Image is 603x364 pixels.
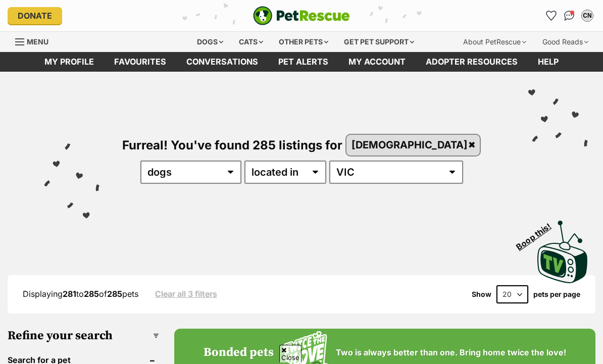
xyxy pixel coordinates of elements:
h3: Refine your search [8,329,159,343]
a: conversations [176,52,268,72]
span: Close [279,345,301,362]
a: Help [528,52,569,72]
div: Dogs [190,32,230,52]
a: My profile [34,52,104,72]
a: [DEMOGRAPHIC_DATA] [346,135,480,155]
div: About PetRescue [456,32,533,52]
strong: 281 [63,289,76,299]
div: Other pets [272,32,335,52]
label: pets per page [533,290,580,298]
div: CN [582,11,592,21]
a: Favourites [543,8,559,24]
button: My account [579,8,595,24]
span: Menu [27,37,48,46]
a: Boop this! [537,212,588,285]
div: Get pet support [337,32,421,52]
img: PetRescue TV logo [537,221,588,283]
a: Adopter resources [416,52,528,72]
span: Show [472,290,491,298]
a: Menu [15,32,56,50]
span: Displaying to of pets [23,289,138,299]
a: Favourites [104,52,176,72]
a: PetRescue [253,6,350,25]
a: Donate [8,7,62,24]
span: Two is always better than one. Bring home twice the love! [336,348,566,357]
ul: Account quick links [543,8,595,24]
div: Cats [232,32,270,52]
span: Boop this! [515,215,561,251]
div: Good Reads [535,32,595,52]
strong: 285 [107,289,122,299]
span: Furreal! You've found 285 listings for [122,137,342,152]
img: chat-41dd97257d64d25036548639549fe6c8038ab92f7586957e7f3b1b290dea8141.svg [564,11,575,21]
img: logo-e224e6f780fb5917bec1dbf3a21bbac754714ae5b6737aabdf751b685950b380.svg [253,6,350,25]
a: Clear all 3 filters [155,289,217,298]
a: My account [338,52,416,72]
a: Conversations [561,8,577,24]
strong: 285 [84,289,99,299]
h4: Bonded pets [204,346,274,360]
a: Pet alerts [268,52,338,72]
